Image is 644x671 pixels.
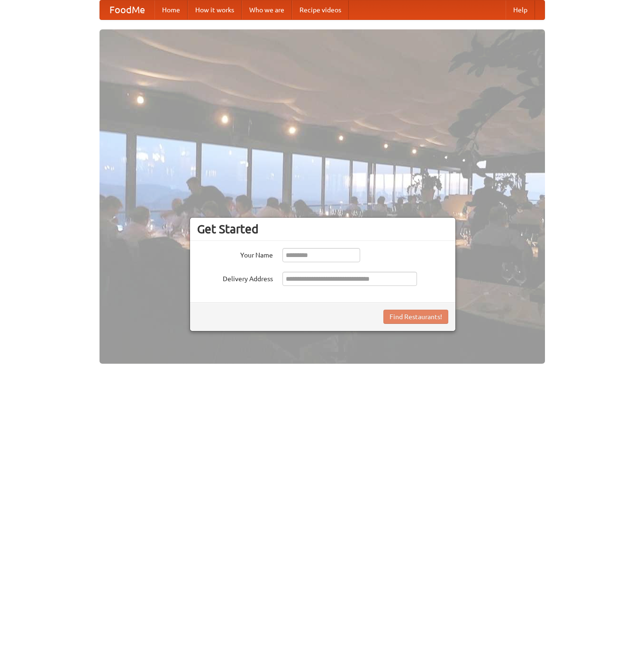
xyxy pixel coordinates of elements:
[292,0,349,19] a: Recipe videos
[100,0,154,19] a: FoodMe
[506,0,535,19] a: Help
[383,310,448,324] button: Find Restaurants!
[154,0,188,19] a: Home
[197,272,273,284] label: Delivery Address
[197,248,273,260] label: Your Name
[197,222,448,236] h3: Get Started
[242,0,292,19] a: Who we are
[188,0,242,19] a: How it works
